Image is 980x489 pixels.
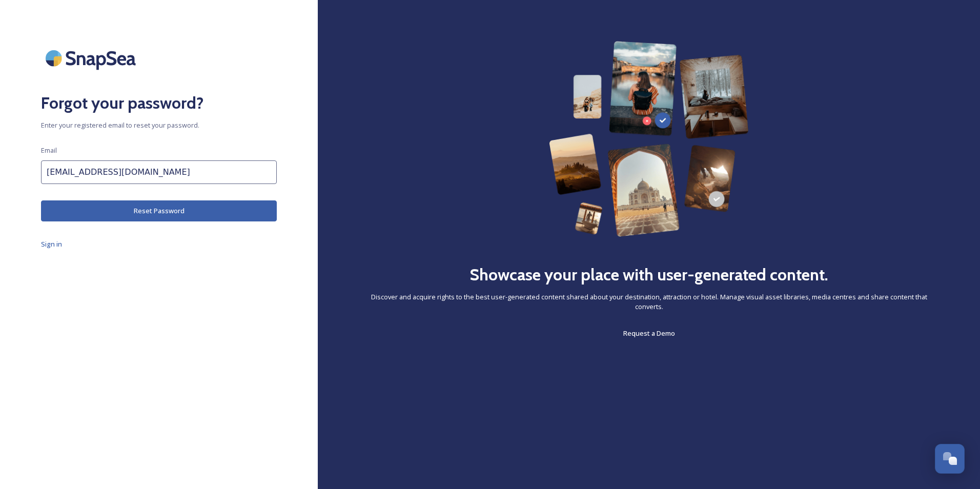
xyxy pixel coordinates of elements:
[41,200,277,221] button: Reset Password
[549,41,748,237] img: 63b42ca75bacad526042e722_Group%20154-p-800.png
[359,292,939,312] span: Discover and acquire rights to the best user-generated content shared about your destination, att...
[469,262,828,287] h2: Showcase your place with user-generated content.
[41,120,277,130] span: Enter your registered email to reset your password.
[41,91,277,115] h2: Forgot your password?
[41,146,57,155] span: Email
[623,327,675,339] a: Request a Demo
[41,239,62,249] span: Sign in
[623,329,675,338] span: Request a Demo
[935,444,965,474] button: Open Chat
[41,160,277,184] input: john.doe@snapsea.io
[41,41,144,75] img: SnapSea Logo
[41,238,277,250] a: Sign in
